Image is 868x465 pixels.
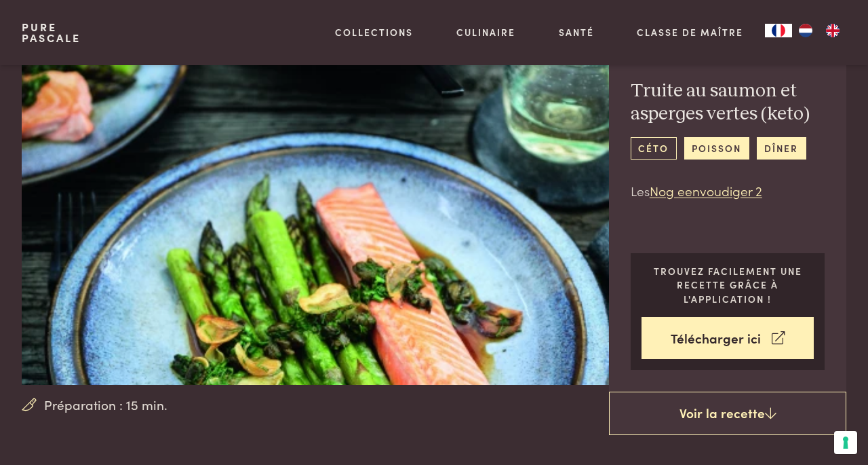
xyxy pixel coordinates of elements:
[765,24,792,37] a: FR
[559,25,594,39] a: Santé
[609,392,846,435] a: Voir la recette
[819,24,846,37] a: EN
[22,16,635,385] img: Truite au saumon et asperges vertes (keto)
[22,22,81,43] a: PurePascale
[765,24,846,37] aside: Language selected: Français
[631,181,825,201] p: Les
[650,181,762,200] a: Nog eenvoudiger 2
[335,25,413,39] a: Collections
[456,25,515,39] a: Culinaire
[642,317,814,360] a: Télécharger ici
[631,137,677,160] a: céto
[792,24,846,37] ul: Language list
[792,24,819,37] a: NL
[765,24,792,37] div: Language
[44,395,167,415] span: Préparation : 15 min.
[834,431,857,454] button: Vos préférences en matière de consentement pour les technologies de suivi
[631,79,825,126] h2: Truite au saumon et asperges vertes (keto)
[637,25,743,39] a: Classe de maître
[642,264,814,306] p: Trouvez facilement une recette grâce à l'application !
[684,137,749,160] a: poisson
[757,137,806,160] a: dîner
